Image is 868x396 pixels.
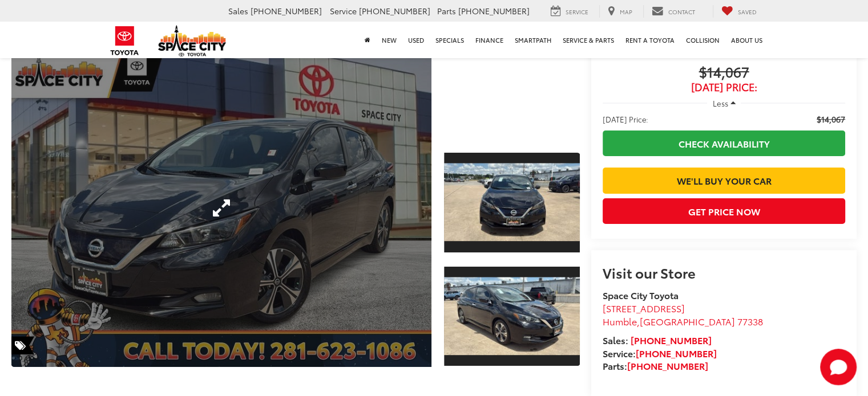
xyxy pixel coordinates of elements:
a: Rent a Toyota [620,22,680,58]
span: Humble [603,315,637,328]
span: $14,067 [817,113,845,125]
span: Sales [228,5,248,17]
a: Expand Photo 0 [11,49,431,367]
a: Collision [680,22,725,58]
span: Contact [668,7,695,16]
span: [PHONE_NUMBER] [359,5,430,17]
a: Finance [470,22,509,58]
a: Service & Parts [557,22,620,58]
img: Toyota [103,22,146,59]
a: [STREET_ADDRESS] Humble,[GEOGRAPHIC_DATA] 77338 [603,301,763,328]
button: Get Price Now [603,198,845,224]
button: Toggle Chat Window [820,349,857,385]
a: Expand Photo 1 [444,152,580,254]
span: [DATE] Price: [603,113,648,125]
span: Service [330,5,357,17]
a: [PHONE_NUMBER] [631,333,712,346]
button: Less [707,93,741,113]
a: Service [542,5,597,18]
a: Home [359,22,376,58]
strong: Space City Toyota [603,288,679,301]
span: , [603,315,763,328]
span: Special [11,336,34,354]
a: Expand Photo 2 [444,266,580,368]
span: 77338 [737,315,763,328]
span: [PHONE_NUMBER] [458,5,530,17]
a: Check Availability [603,130,845,156]
span: [DATE] Price: [603,81,845,93]
span: Parts [437,5,456,17]
img: 2022 Nissan Leaf SV [442,277,581,355]
h2: Visit our Store [603,265,845,280]
span: Less [713,98,728,108]
a: Contact [643,5,704,18]
a: [PHONE_NUMBER] [627,359,708,372]
a: Used [402,22,430,58]
a: Specials [430,22,470,58]
svg: Start Chat [820,349,857,385]
span: [GEOGRAPHIC_DATA] [640,315,735,328]
div: View Full-Motion Video [444,49,580,140]
span: Service [566,7,588,16]
span: [PHONE_NUMBER] [251,5,322,17]
span: $14,067 [603,64,845,81]
img: 2022 Nissan Leaf SV [442,164,581,242]
span: Map [620,7,632,16]
a: SmartPath [509,22,557,58]
a: [PHONE_NUMBER] [636,346,717,360]
span: Saved [738,7,757,16]
img: Space City Toyota [158,25,227,56]
a: My Saved Vehicles [713,5,765,18]
a: We'll Buy Your Car [603,168,845,193]
span: Sales: [603,333,628,346]
a: New [376,22,402,58]
strong: Parts: [603,359,708,372]
strong: Service: [603,346,717,360]
a: Map [599,5,641,18]
a: About Us [725,22,768,58]
span: [STREET_ADDRESS] [603,301,685,315]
